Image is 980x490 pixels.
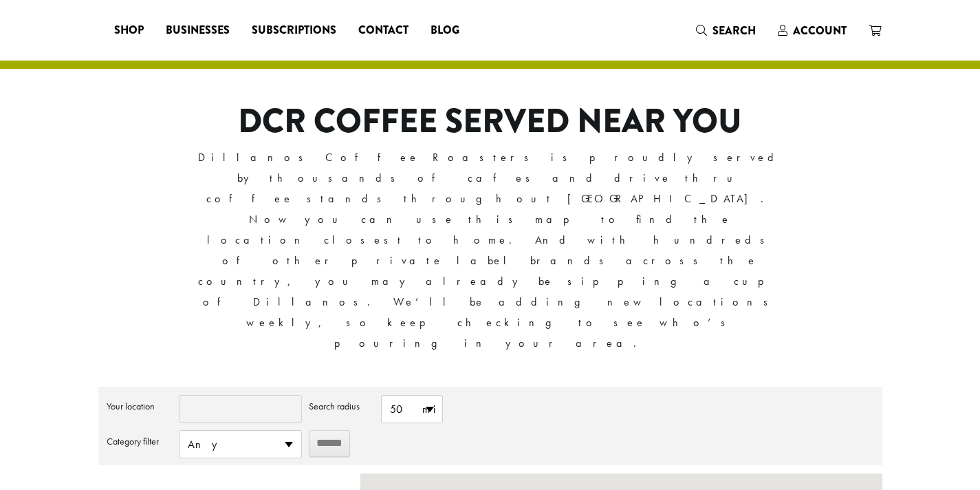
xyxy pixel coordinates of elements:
span: Subscriptions [252,22,336,39]
span: Blog [431,22,459,39]
span: Shop [114,22,144,39]
a: Search [685,19,767,42]
span: Contact [358,22,409,39]
h1: DCR COFFEE SERVED NEAR YOU [196,102,784,142]
span: Businesses [166,22,230,39]
span: 50 mi [382,396,442,423]
span: Search [712,23,756,39]
a: Shop [103,19,155,41]
span: Account [793,23,847,39]
span: Any [179,431,301,458]
label: Search radius [309,395,374,417]
p: Dillanos Coffee Roasters is proudly served by thousands of cafes and drive thru coffee stands thr... [196,147,784,354]
label: Your location [107,395,172,417]
label: Category filter [107,430,172,452]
